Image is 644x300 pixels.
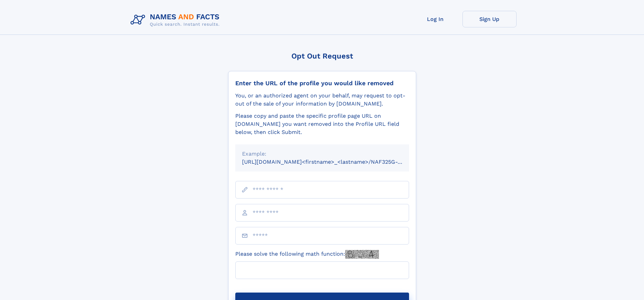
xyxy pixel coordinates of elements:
[408,11,462,27] a: Log In
[242,150,402,158] div: Example:
[242,159,422,165] small: [URL][DOMAIN_NAME]<firstname>_<lastname>/NAF325G-xxxxxxxx
[235,112,409,136] div: Please copy and paste the specific profile page URL on [DOMAIN_NAME] you want removed into the Pr...
[235,92,409,108] div: You, or an authorized agent on your behalf, may request to opt-out of the sale of your informatio...
[235,79,409,87] div: Enter the URL of the profile you would like removed
[128,11,225,29] img: Logo Names and Facts
[228,52,416,60] div: Opt Out Request
[462,11,517,27] a: Sign Up
[235,250,379,259] label: Please solve the following math function:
